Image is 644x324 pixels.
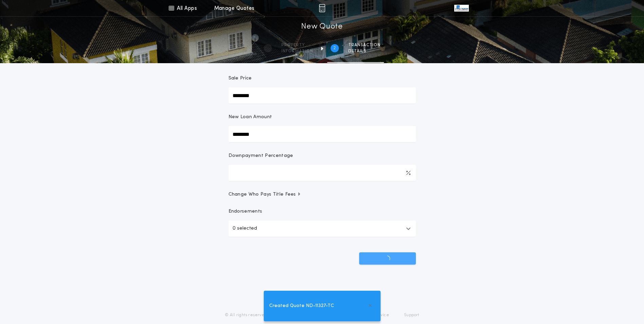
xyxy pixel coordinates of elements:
[228,191,416,198] button: Change Who Pays Title Fees
[281,42,313,48] span: Property
[269,302,334,310] span: Created Quote ND-11327-TC
[228,75,252,82] p: Sale Price
[228,220,416,237] button: 0 selected
[333,46,336,51] h2: 2
[233,224,257,233] p: 0 selected
[228,126,416,142] input: New Loan Amount
[348,42,381,48] span: Transaction
[228,191,301,198] span: Change Who Pays Title Fees
[228,152,293,159] p: Downpayment Percentage
[281,49,313,54] span: information
[454,5,468,12] img: vs-icon
[319,4,325,12] img: img
[228,87,416,104] input: Sale Price
[301,21,343,32] h1: New Quote
[228,114,272,121] p: New Loan Amount
[228,208,416,215] p: Endorsements
[348,49,381,54] span: details
[228,165,416,181] input: Downpayment Percentage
